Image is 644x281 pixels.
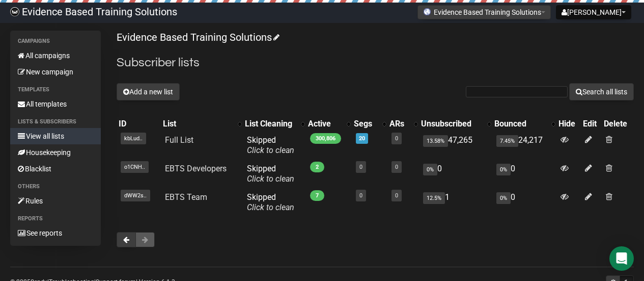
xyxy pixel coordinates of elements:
div: Active [308,119,342,129]
span: Skipped [247,164,294,184]
span: 300,806 [310,133,341,144]
h2: Subscriber lists [117,54,634,72]
th: Bounced: No sort applied, activate to apply an ascending sort [492,117,556,131]
span: 7.45% [496,135,518,147]
td: 47,265 [419,131,492,160]
div: Open Intercom Messenger [609,246,634,271]
span: Skipped [247,192,294,212]
a: View all lists [10,128,101,144]
a: 0 [359,192,362,199]
li: Templates [10,84,101,96]
div: Segs [354,119,377,129]
span: 12.5% [423,192,445,204]
a: Housekeeping [10,144,101,161]
button: Add a new list [117,83,180,100]
th: List: No sort applied, activate to apply an ascending sort [161,117,243,131]
a: New campaign [10,64,101,80]
span: 2 [310,162,324,172]
a: 0 [395,135,398,142]
th: Edit: No sort applied, sorting is disabled [581,117,602,131]
th: Segs: No sort applied, activate to apply an ascending sort [352,117,387,131]
span: kbLud.. [121,133,146,144]
img: favicons [423,8,431,16]
span: Skipped [247,135,294,155]
th: Unsubscribed: No sort applied, activate to apply an ascending sort [419,117,492,131]
div: ARs [389,119,409,129]
td: 0 [492,160,556,188]
a: Click to clean [247,145,294,155]
a: All templates [10,96,101,112]
span: 0% [423,164,437,175]
button: [PERSON_NAME] [556,5,631,19]
span: o1CNH.. [121,161,149,173]
th: Hide: No sort applied, sorting is disabled [556,117,581,131]
li: Others [10,181,101,193]
li: Campaigns [10,35,101,47]
a: EBTS Developers [165,164,227,173]
button: Evidence Based Training Solutions [417,5,551,19]
th: List Cleaning: No sort applied, activate to apply an ascending sort [243,117,306,131]
td: 0 [419,160,492,188]
div: Edit [583,119,600,129]
a: 20 [359,135,365,142]
th: ID: No sort applied, sorting is disabled [117,117,161,131]
div: ID [119,119,159,129]
img: 6a635aadd5b086599a41eda90e0773ac [10,7,19,16]
span: 0% [496,192,511,204]
th: Delete: No sort applied, sorting is disabled [602,117,634,131]
div: List Cleaning [245,119,296,129]
a: 0 [395,192,398,199]
td: 24,217 [492,131,556,160]
td: 0 [492,188,556,217]
a: 0 [395,164,398,170]
a: Evidence Based Training Solutions [117,31,278,43]
div: List [163,119,233,129]
a: 0 [359,164,362,170]
span: 0% [496,164,511,175]
div: Unsubscribed [421,119,482,129]
div: Delete [604,119,632,129]
td: 1 [419,188,492,217]
span: 13.58% [423,135,448,147]
a: Full List [165,135,193,145]
span: dWW2s.. [121,190,150,201]
span: 7 [310,190,324,201]
li: Reports [10,213,101,225]
div: Bounced [494,119,546,129]
a: All campaigns [10,47,101,64]
a: Blacklist [10,161,101,177]
a: Click to clean [247,202,294,212]
th: Active: No sort applied, activate to apply an ascending sort [306,117,352,131]
a: EBTS Team [165,192,207,202]
div: Hide [558,119,579,129]
a: See reports [10,225,101,241]
a: Click to clean [247,174,294,184]
li: Lists & subscribers [10,116,101,128]
th: ARs: No sort applied, activate to apply an ascending sort [387,117,419,131]
button: Search all lists [569,83,634,100]
a: Rules [10,193,101,209]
